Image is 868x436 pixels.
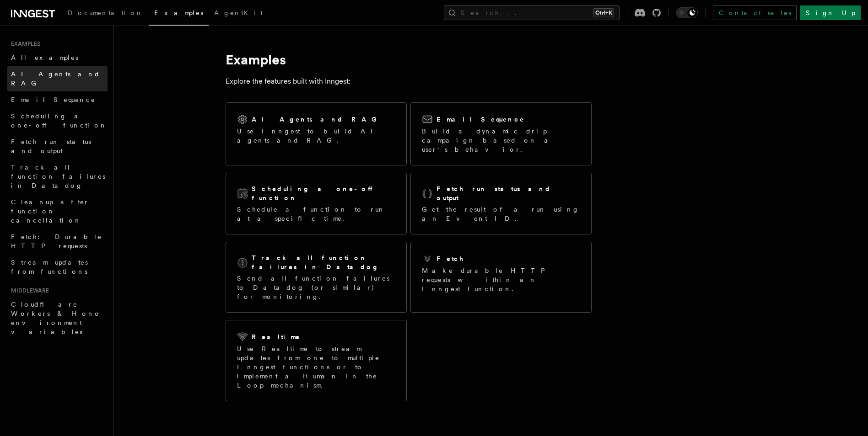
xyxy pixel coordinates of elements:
[68,9,143,16] span: Documentation
[437,184,580,202] h2: Fetch run status and output
[11,198,89,224] span: Cleanup after function cancellation
[7,91,108,108] a: Email Sequence
[226,320,407,401] a: RealtimeUse Realtime to stream updates from one to multiple Inngest functions or to implement a H...
[410,102,592,165] a: Email SequenceBuild a dynamic drip campaign based on a user's behavior.
[11,138,91,154] span: Fetch run status and output
[437,254,464,263] h2: Fetch
[7,108,108,133] a: Scheduling a one-off function
[149,3,209,26] a: Examples
[7,229,108,254] a: Fetch: Durable HTTP requests
[7,40,40,48] span: Examples
[11,54,78,61] span: All examples
[226,242,407,313] a: Track all function failures in DatadogSend all function failures to Datadog (or similar) for moni...
[237,274,395,301] p: Send all function failures to Datadog (or similar) for monitoring.
[800,5,861,20] a: Sign Up
[676,7,698,18] button: Toggle dark mode
[11,96,96,103] span: Email Sequence
[11,233,102,250] span: Fetch: Durable HTTP requests
[7,159,108,194] a: Track all function failures in Datadog
[252,115,382,124] h2: AI Agents and RAG
[226,173,407,234] a: Scheduling a one-off functionSchedule a function to run at a specific time.
[422,205,580,223] p: Get the result of a run using an Event ID.
[11,164,105,189] span: Track all function failures in Datadog
[237,127,395,145] p: Use Inngest to build AI agents and RAG.
[209,3,268,25] a: AgentKit
[11,259,88,275] span: Stream updates from functions
[237,344,395,390] p: Use Realtime to stream updates from one to multiple Inngest functions or to implement a Human in ...
[226,51,592,68] h1: Examples
[7,287,49,294] span: Middleware
[422,127,580,154] p: Build a dynamic drip campaign based on a user's behavior.
[593,8,614,17] kbd: Ctrl+K
[11,70,100,87] span: AI Agents and RAG
[154,9,203,16] span: Examples
[214,9,263,16] span: AgentKit
[410,242,592,313] a: FetchMake durable HTTP requests within an Inngest function.
[237,205,395,223] p: Schedule a function to run at a specific time.
[7,49,108,66] a: All examples
[7,254,108,280] a: Stream updates from functions
[713,5,797,20] a: Contact sales
[7,296,108,340] a: Cloudflare Workers & Hono environment variables
[11,112,107,129] span: Scheduling a one-off function
[410,173,592,234] a: Fetch run status and outputGet the result of a run using an Event ID.
[252,332,301,341] h2: Realtime
[437,115,525,124] h2: Email Sequence
[252,253,395,271] h2: Track all function failures in Datadog
[7,133,108,159] a: Fetch run status and output
[7,66,108,91] a: AI Agents and RAG
[7,194,108,229] a: Cleanup after function cancellation
[62,3,149,25] a: Documentation
[226,75,592,88] p: Explore the features built with Inngest:
[444,5,620,20] button: Search...Ctrl+K
[252,184,395,202] h2: Scheduling a one-off function
[226,102,407,165] a: AI Agents and RAGUse Inngest to build AI agents and RAG.
[11,301,101,335] span: Cloudflare Workers & Hono environment variables
[422,266,580,293] p: Make durable HTTP requests within an Inngest function.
